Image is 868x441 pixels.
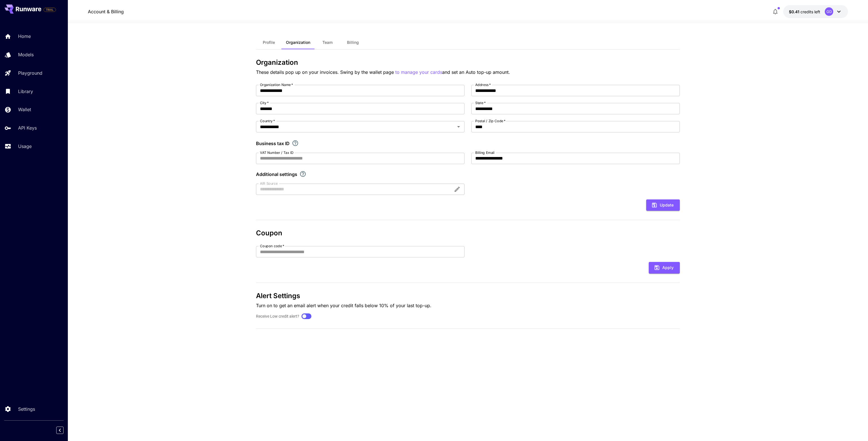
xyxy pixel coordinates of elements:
svg: Explore additional customization settings [300,171,306,177]
label: State [475,100,486,105]
span: Organization [286,40,310,45]
span: credits left [800,9,820,14]
p: Wallet [18,106,31,113]
h3: Alert Settings [256,292,680,300]
a: Account & Billing [88,8,124,15]
p: Turn on to get an email alert when your credit falls below 10% of your last top-up. [256,302,680,309]
h3: Organization [256,59,680,66]
span: Billing [347,40,359,45]
label: Address [475,82,491,87]
div: GD [825,7,833,16]
p: Playground [18,70,42,76]
button: Open [455,123,463,131]
label: City [260,100,269,105]
p: Home [18,33,31,40]
label: Country [260,119,275,123]
label: AIR Source [260,181,277,186]
p: API Keys [18,124,37,131]
button: Apply [649,262,680,274]
div: Collapse sidebar [60,425,68,435]
p: Settings [18,406,35,412]
button: $0.40562GD [783,5,848,18]
span: Team [322,40,333,45]
h3: Coupon [256,229,680,237]
label: Coupon code [260,244,284,248]
p: Usage [18,143,32,150]
span: $0.41 [789,9,800,14]
span: TRIAL [44,8,56,12]
p: Business tax ID [256,140,290,147]
span: These details pop up on your invoices. Swing by the wallet page [256,69,395,75]
button: Collapse sidebar [56,427,64,434]
nav: breadcrumb [88,8,124,15]
p: Additional settings [256,171,297,178]
span: and set an Auto top-up amount. [442,69,510,75]
div: $0.40562 [789,9,820,15]
button: Update [646,199,680,211]
label: Receive Low credit alert? [256,313,299,319]
p: Library [18,88,33,95]
svg: If you are a business tax registrant, please enter your business tax ID here. [292,140,299,147]
label: Organization Name [260,82,293,87]
label: Postal / Zip Code [475,119,505,123]
label: Billing Email [475,150,494,155]
span: Add your payment card to enable full platform functionality. [44,6,56,13]
p: Models [18,51,34,58]
label: VAT Number / Tax ID [260,150,294,155]
button: to manage your cards [395,69,442,76]
span: Profile [263,40,275,45]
